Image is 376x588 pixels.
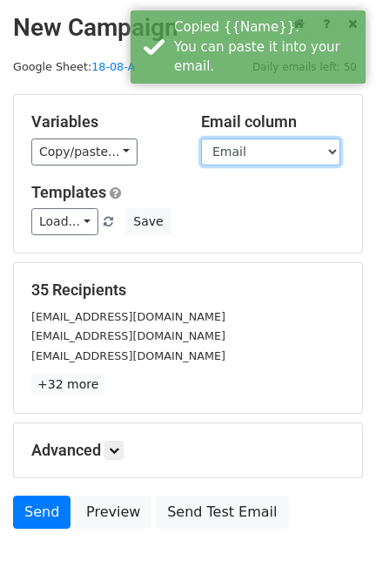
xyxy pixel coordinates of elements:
[31,183,106,201] a: Templates
[13,13,363,43] h2: New Campaign
[31,374,104,395] a: +32 more
[75,496,151,529] a: Preview
[125,208,171,235] button: Save
[174,17,359,77] div: Copied {{Name}}. You can paste it into your email.
[31,139,138,166] a: Copy/paste...
[156,496,288,529] a: Send Test Email
[31,441,345,460] h5: Advanced
[31,280,345,300] h5: 35 Recipients
[31,208,98,235] a: Load...
[31,112,175,132] h5: Variables
[201,112,345,132] h5: Email column
[13,60,135,73] small: Google Sheet:
[91,60,135,73] a: 18-08-A
[31,349,225,362] small: [EMAIL_ADDRESS][DOMAIN_NAME]
[289,504,376,588] iframe: Chat Widget
[13,496,70,529] a: Send
[31,310,225,323] small: [EMAIL_ADDRESS][DOMAIN_NAME]
[31,329,225,342] small: [EMAIL_ADDRESS][DOMAIN_NAME]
